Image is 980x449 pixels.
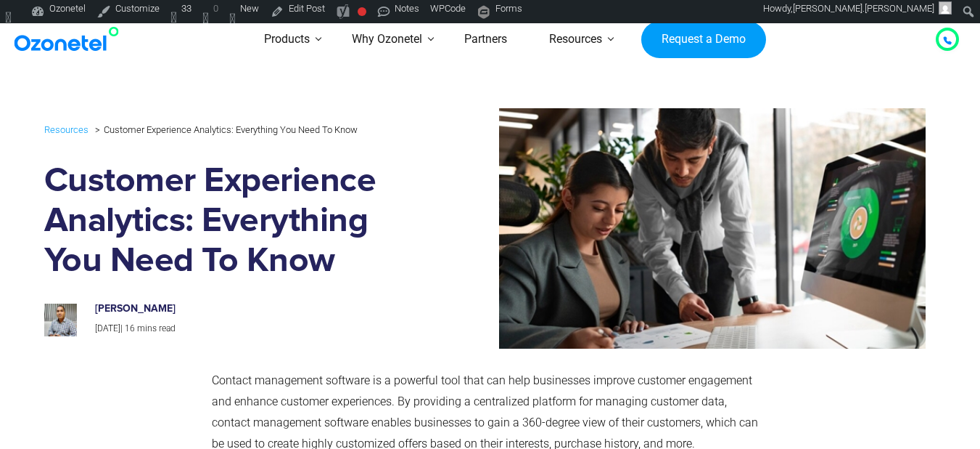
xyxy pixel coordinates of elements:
p: | [95,321,401,337]
div: Focus keyphrase not set [358,7,366,16]
a: Partners [443,14,528,65]
h6: [PERSON_NAME] [95,303,401,315]
a: Resources [528,14,623,65]
span: [DATE] [95,323,120,333]
h1: Customer Experience Analytics: Everything You Need To Know [44,161,416,281]
a: Why Ozonetel [331,14,443,65]
img: prashanth-kancherla_avatar-200x200.jpeg [44,304,77,336]
a: Request a Demo [641,21,765,59]
span: mins read [137,323,176,333]
span: [PERSON_NAME].[PERSON_NAME] [793,3,934,14]
a: Resources [44,121,88,138]
span: 16 [125,323,135,333]
li: Customer Experience Analytics: Everything You Need To Know [91,121,358,139]
a: Products [243,14,331,65]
